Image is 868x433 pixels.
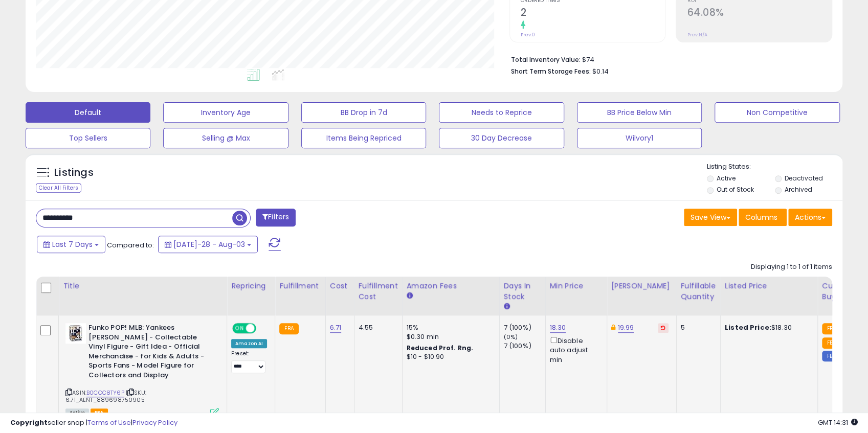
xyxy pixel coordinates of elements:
div: [PERSON_NAME] [611,281,672,291]
small: FBA [279,323,298,334]
button: Last 7 Days [37,236,105,253]
b: Total Inventory Value: [511,55,581,64]
div: Cost [330,281,350,291]
div: 7 (100%) [504,323,545,332]
button: BB Price Below Min [577,102,702,123]
button: 30 Day Decrease [439,128,564,148]
small: Prev: 0 [521,32,535,38]
span: Compared to: [107,240,154,250]
label: Archived [785,185,812,194]
div: Amazon Fees [407,281,495,291]
div: 15% [407,323,492,332]
h2: 2 [521,7,665,20]
span: [DATE]-28 - Aug-03 [173,239,245,249]
li: $74 [511,53,825,65]
h5: Listings [54,166,94,180]
div: $0.30 min [407,332,492,341]
small: (0%) [504,333,518,341]
p: Listing States: [707,162,842,172]
div: Disable auto adjust min [550,335,599,364]
b: Funko POP! MLB: Yankees [PERSON_NAME] - Collectable Vinyl Figure - Gift Idea - Official Merchandi... [88,323,213,382]
button: Wilvory1 [577,128,702,148]
button: Save View [684,209,737,226]
h2: 64.08% [687,7,832,20]
div: Preset: [231,350,267,373]
small: Days In Stock. [504,302,510,311]
button: Selling @ Max [163,128,288,148]
div: Listed Price [725,281,813,291]
button: Default [26,102,150,123]
div: Clear All Filters [36,183,81,193]
div: Displaying 1 to 1 of 1 items [751,262,832,272]
span: Columns [745,212,777,222]
span: 2025-08-11 14:31 GMT [818,418,858,427]
small: FBA [822,337,841,349]
span: $0.14 [592,66,609,76]
label: Deactivated [785,174,823,183]
label: Out of Stock [717,185,754,194]
img: 41oYdSPBmxL._SL40_.jpg [65,323,86,344]
span: OFF [255,324,271,333]
a: 19.99 [618,323,634,333]
div: 4.55 [359,323,394,332]
div: Amazon AI [231,339,267,348]
button: Columns [739,209,787,226]
button: Actions [788,209,832,226]
button: Non Competitive [715,102,839,123]
button: Filters [256,209,296,226]
button: [DATE]-28 - Aug-03 [158,236,258,253]
button: Items Being Repriced [301,128,426,148]
div: $10 - $10.90 [407,353,492,361]
small: Amazon Fees. [407,291,413,301]
div: 7 (100%) [504,341,545,351]
span: ON [233,324,246,333]
label: Active [717,174,736,183]
b: Short Term Storage Fees: [511,67,591,76]
div: 5 [681,323,713,332]
div: Fulfillment [279,281,321,291]
small: Prev: N/A [687,32,707,38]
a: Terms of Use [87,418,131,427]
div: Fulfillment Cost [359,281,398,302]
small: FBM [822,351,842,361]
div: Min Price [550,281,603,291]
span: Last 7 Days [52,239,93,249]
div: Days In Stock [504,281,541,302]
button: Inventory Age [163,102,288,123]
span: | SKU: 6.71_AENT_889698750905 [65,389,146,404]
div: Fulfillable Quantity [681,281,716,302]
a: B0CCC8TY6P [86,389,124,397]
div: $18.30 [725,323,810,332]
strong: Copyright [10,418,48,427]
b: Listed Price: [725,323,771,332]
a: Privacy Policy [132,418,177,427]
small: FBA [822,323,841,334]
div: seller snap | | [10,418,177,428]
button: Top Sellers [26,128,150,148]
a: 6.71 [330,323,342,333]
button: Needs to Reprice [439,102,564,123]
a: 18.30 [550,323,566,333]
button: BB Drop in 7d [301,102,426,123]
div: Title [63,281,222,291]
div: Repricing [231,281,271,291]
b: Reduced Prof. Rng. [407,344,474,352]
